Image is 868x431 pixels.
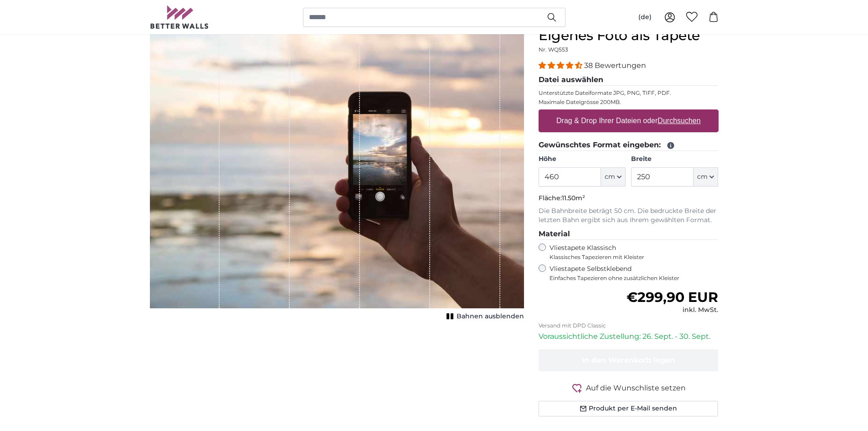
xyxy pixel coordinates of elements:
[550,244,711,261] label: Vliestapete Klassisch
[539,27,719,44] h1: Eigenes Foto als Tapete
[601,167,626,187] button: cm
[539,322,719,329] p: Versand mit DPD Classic
[539,207,719,225] p: Die Bahnbreite beträgt 50 cm. Die bedruckte Breite der letzten Bahn ergibt sich aus Ihrem gewählt...
[539,89,719,97] p: Unterstützte Dateiformate JPG, PNG, TIFF, PDF.
[627,289,718,306] span: €299,90 EUR
[550,254,711,261] span: Klassisches Tapezieren mit Kleister
[539,228,719,240] legend: Material
[586,383,686,394] span: Auf die Wunschliste setzen
[539,155,626,164] label: Höhe
[539,61,584,70] span: 4.34 stars
[539,382,719,394] button: Auf die Wunschliste setzen
[605,172,615,182] span: cm
[539,140,719,151] legend: Gewünschtes Format eingeben:
[550,265,719,282] label: Vliestapete Selbstklebend
[553,112,704,130] label: Drag & Drop Ihrer Dateien oder
[631,9,659,26] button: (de)
[539,99,719,106] p: Maximale Dateigrösse 200MB.
[539,349,719,371] button: In den Warenkorb legen
[539,74,719,86] legend: Datei auswählen
[657,117,700,125] u: Durchsuchen
[550,275,719,282] span: Einfaches Tapezieren ohne zusätzlichen Kleister
[631,155,718,164] label: Breite
[150,5,209,29] img: Betterwalls
[539,46,568,53] span: Nr. WQ553
[584,61,646,70] span: 38 Bewertungen
[562,194,585,202] span: 11.50m²
[627,306,718,315] div: inkl. MwSt.
[539,401,719,416] button: Produkt per E-Mail senden
[539,331,719,342] p: Voraussichtliche Zustellung: 26. Sept. - 30. Sept.
[693,167,718,187] button: cm
[444,310,524,323] button: Bahnen ausblenden
[582,356,675,364] span: In den Warenkorb legen
[457,312,524,321] span: Bahnen ausblenden
[539,194,719,203] p: Fläche:
[150,27,524,323] div: 1 of 1
[697,172,708,182] span: cm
